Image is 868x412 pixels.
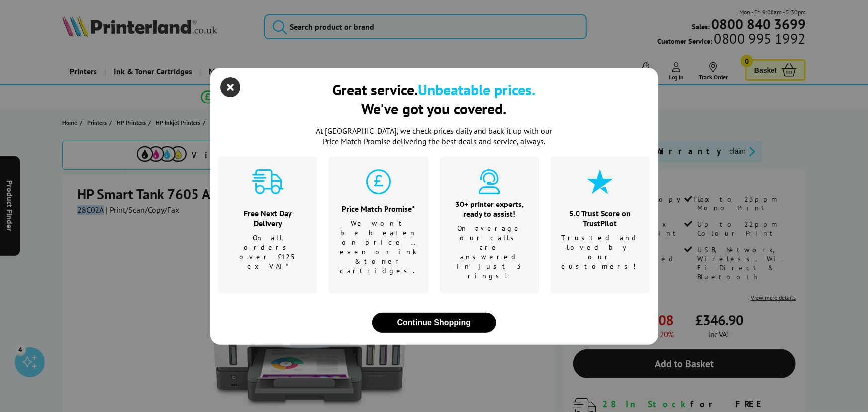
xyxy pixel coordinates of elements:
[340,204,417,214] div: Price Match Promise*
[340,219,417,276] p: We won't be beaten on price …even on ink & toner cartridges.
[372,313,496,333] button: close modal
[561,208,639,228] div: 5.0 Trust Score on TrustPilot
[418,80,536,99] b: Unbeatable prices.
[561,233,639,271] p: Trusted and loved by our customers!
[231,233,305,271] p: On all orders over £125 ex VAT*
[223,80,238,95] button: close modal
[452,224,527,281] p: On average our calls are answered in just 3 rings!
[231,208,305,228] div: Free Next Day Delivery
[452,199,527,219] div: 30+ printer experts, ready to assist!
[333,80,536,118] div: Great service. We've got you covered.
[310,126,559,147] p: At [GEOGRAPHIC_DATA], we check prices daily and back it up with our Price Match Promise deliverin...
